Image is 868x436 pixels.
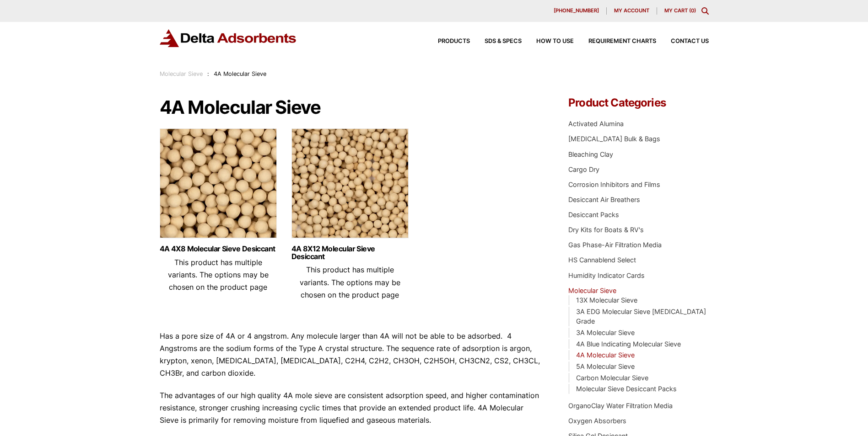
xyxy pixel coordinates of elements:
div: Toggle Modal Content [701,7,709,15]
a: Gas Phase-Air Filtration Media [568,241,662,249]
a: Molecular Sieve [568,287,616,294]
span: Requirement Charts [588,38,656,44]
a: Activated Alumina [568,120,624,128]
a: [PHONE_NUMBER] [546,7,607,15]
a: Contact Us [656,38,709,44]
span: [PHONE_NUMBER] [554,8,599,13]
a: Molecular Sieve Desiccant Packs [576,385,677,393]
a: OrganoClay Water Filtration Media [568,402,673,409]
a: Humidity Indicator Cards [568,271,645,279]
a: Dry Kits for Boats & RV's [568,226,644,234]
a: Corrosion Inhibitors and Films [568,181,660,188]
span: My account [614,8,649,13]
a: 13X Molecular Sieve [576,296,637,304]
a: 3A Molecular Sieve [576,329,635,336]
p: Has a pore size of 4A or 4 angstrom. Any molecule larger than 4A will not be able to be adsorbed.... [160,330,541,380]
a: Requirement Charts [574,38,656,44]
span: How to Use [536,38,574,44]
p: The advantages of our high quality 4A mole sieve are consistent adsorption speed, and higher cont... [160,389,541,427]
a: How to Use [522,38,574,44]
a: Carbon Molecular Sieve [576,374,648,382]
span: This product has multiple variants. The options may be chosen on the product page [168,258,269,292]
a: 4A Molecular Sieve [576,351,635,359]
span: : [207,70,209,77]
a: 5A Molecular Sieve [576,362,635,370]
a: Molecular Sieve [160,70,203,77]
img: Delta Adsorbents [160,29,297,47]
a: 3A EDG Molecular Sieve [MEDICAL_DATA] Grade [576,308,706,325]
span: 4A Molecular Sieve [214,70,266,77]
a: Bleaching Clay [568,150,613,158]
a: My Cart (0) [664,7,696,14]
h1: 4A Molecular Sieve [160,97,541,117]
span: This product has multiple variants. The options may be chosen on the product page [300,265,400,299]
a: Desiccant Packs [568,211,619,218]
a: [MEDICAL_DATA] Bulk & Bags [568,135,660,143]
span: Contact Us [671,38,709,44]
a: Products [423,38,470,44]
span: 0 [691,7,694,14]
a: 4A 4X8 Molecular Sieve Desiccant [160,245,277,253]
a: Desiccant Air Breathers [568,196,640,203]
h4: Product Categories [568,97,708,108]
a: 4A Blue Indicating Molecular Sieve [576,340,681,348]
a: Cargo Dry [568,165,599,173]
a: My account [607,7,657,15]
a: 4A 8X12 Molecular Sieve Desiccant [291,245,409,261]
a: SDS & SPECS [470,38,522,44]
a: Oxygen Absorbers [568,417,626,425]
span: Products [438,38,470,44]
a: HS Cannablend Select [568,256,636,264]
span: SDS & SPECS [485,38,522,44]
